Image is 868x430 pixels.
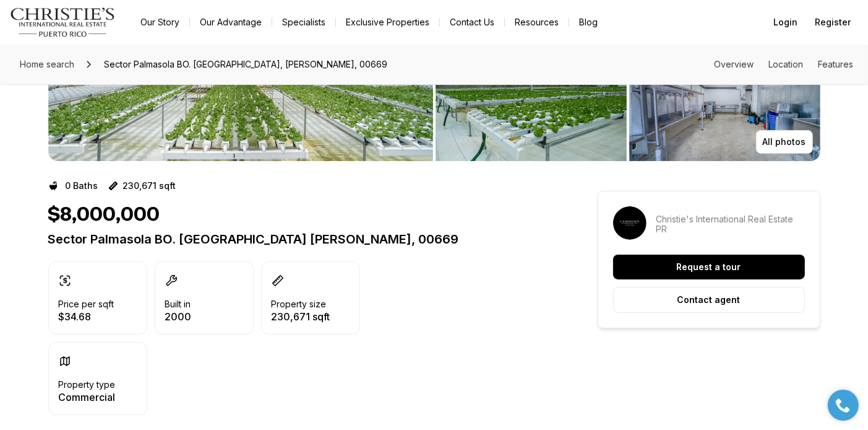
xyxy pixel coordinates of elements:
p: 2000 [165,312,192,322]
p: Property size [272,299,327,309]
a: Specialists [272,14,335,31]
a: Our Advantage [190,14,272,31]
a: Our Story [131,14,189,31]
button: View image gallery [629,51,820,161]
img: logo [10,7,116,37]
p: Contact agent [677,295,741,305]
button: Login [766,10,805,35]
p: Request a tour [677,262,741,272]
nav: Page section menu [714,59,853,69]
button: View image gallery [436,51,627,161]
span: Register [815,17,851,27]
h1: $8,000,000 [48,203,160,227]
a: Skip to: Location [768,59,803,69]
a: Blog [569,14,608,31]
p: Built in [165,299,191,309]
button: Request a tour [613,255,805,279]
p: Sector Palmasola BO. [GEOGRAPHIC_DATA] [PERSON_NAME], 00669 [48,232,553,247]
button: Register [807,10,858,35]
a: Resources [505,14,569,31]
button: Contact Us [440,14,504,31]
a: Exclusive Properties [336,14,439,31]
button: Contact agent [613,287,805,313]
span: Login [773,17,797,27]
a: Home search [15,55,79,74]
p: 230,671 sqft [272,312,330,322]
p: Commercial [59,392,116,402]
p: $34.68 [59,312,114,322]
a: Skip to: Features [818,59,853,69]
p: 0 Baths [66,181,98,191]
p: Price per sqft [59,299,114,309]
button: All photos [756,130,813,154]
p: Christie's International Real Estate PR [656,214,805,234]
span: Sector Palmasola BO. [GEOGRAPHIC_DATA], [PERSON_NAME], 00669 [99,55,392,74]
p: Property type [59,380,116,390]
a: Skip to: Overview [714,59,754,69]
p: 230,671 sqft [123,181,176,191]
p: All photos [763,137,806,147]
span: Home search [20,59,74,69]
